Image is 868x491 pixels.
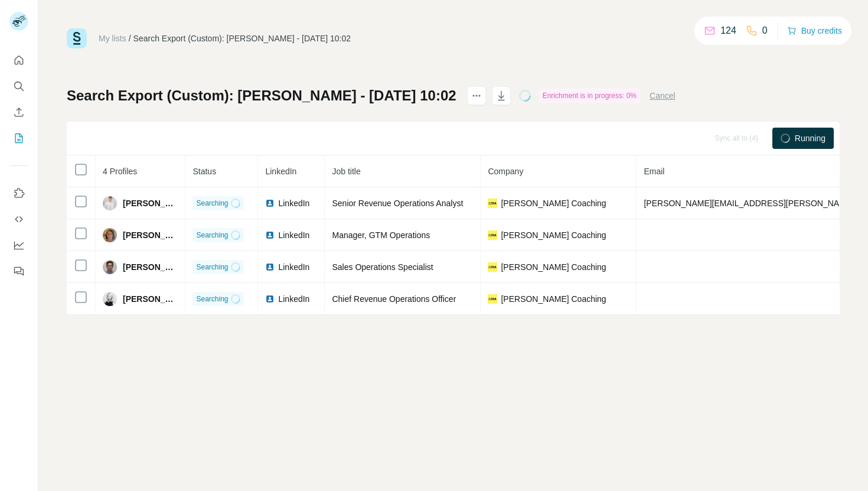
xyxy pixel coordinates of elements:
[103,292,117,306] img: Avatar
[9,128,28,149] button: My lists
[103,260,117,274] img: Avatar
[9,183,28,204] button: Use Surfe on LinkedIn
[67,86,456,105] h1: Search Export (Custom): [PERSON_NAME] - [DATE] 10:02
[332,230,430,240] span: Manager, GTM Operations
[196,262,228,272] span: Searching
[787,22,842,39] button: Buy credits
[123,197,178,209] span: [PERSON_NAME]
[99,34,126,43] a: My lists
[644,167,664,176] span: Email
[265,294,275,304] img: LinkedIn logo
[488,262,497,272] img: company-logo
[539,89,640,103] div: Enrichment is in progress: 0%
[332,262,433,272] span: Sales Operations Specialist
[488,199,497,208] img: company-logo
[795,132,825,144] span: Running
[501,261,606,273] span: [PERSON_NAME] Coaching
[278,197,309,209] span: LinkedIn
[501,293,606,305] span: [PERSON_NAME] Coaching
[133,32,351,44] div: Search Export (Custom): [PERSON_NAME] - [DATE] 10:02
[278,293,309,305] span: LinkedIn
[103,196,117,210] img: Avatar
[9,76,28,97] button: Search
[192,167,216,176] span: Status
[265,167,296,176] span: LinkedIn
[123,293,178,305] span: [PERSON_NAME]
[720,24,736,38] p: 124
[9,209,28,230] button: Use Surfe API
[196,294,228,304] span: Searching
[332,199,463,208] span: Senior Revenue Operations Analyst
[650,90,676,102] button: Cancel
[103,167,137,176] span: 4 Profiles
[9,235,28,256] button: Dashboard
[278,229,309,241] span: LinkedIn
[332,167,360,176] span: Job title
[501,229,606,241] span: [PERSON_NAME] Coaching
[265,262,275,272] img: LinkedIn logo
[501,197,606,209] span: [PERSON_NAME] Coaching
[196,230,228,240] span: Searching
[196,198,228,209] span: Searching
[488,230,497,240] img: company-logo
[9,50,28,71] button: Quick start
[67,28,87,48] img: Surfe Logo
[488,167,523,176] span: Company
[129,32,131,44] li: /
[9,102,28,123] button: Enrich CSV
[9,261,28,282] button: Feedback
[265,199,275,208] img: LinkedIn logo
[278,261,309,273] span: LinkedIn
[762,24,768,38] p: 0
[467,86,486,105] button: actions
[103,228,117,242] img: Avatar
[265,230,275,240] img: LinkedIn logo
[123,229,178,241] span: [PERSON_NAME]
[488,294,497,304] img: company-logo
[332,294,456,304] span: Chief Revenue Operations Officer
[123,261,178,273] span: [PERSON_NAME]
